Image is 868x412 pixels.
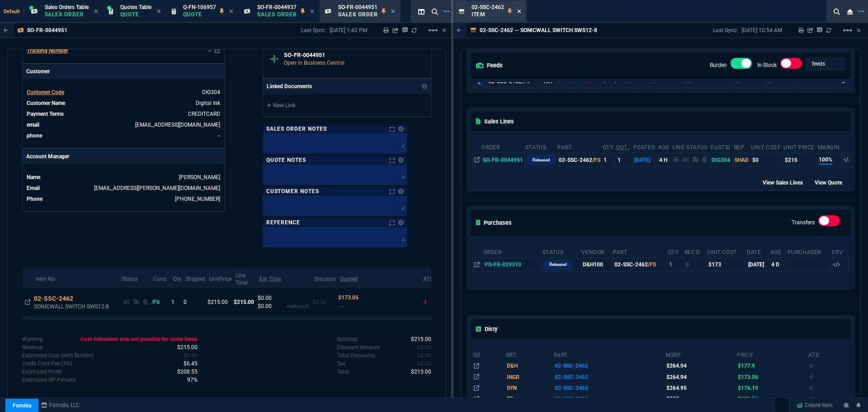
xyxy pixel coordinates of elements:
span: /FS [592,157,600,163]
td: $173.06 [736,371,808,382]
nx-icon: Open In Opposite Panel [474,261,480,268]
p: Cost with burden [22,351,94,360]
div: 02-SSC-2462 [34,294,82,303]
span: PO-FR-029310 [485,261,521,268]
th: Margin [817,140,842,153]
nx-icon: Open New Tab [858,7,864,16]
p: spec.value [169,343,198,351]
span: Q-FN-106957 [183,4,216,10]
th: ats [808,348,849,360]
p: noMatch [287,302,309,310]
span: 0 [417,360,431,367]
td: $215 [783,153,817,167]
th: Qty [667,245,684,258]
span: Sales Orders Table [45,4,89,10]
td: 0 [808,360,849,371]
td: 0 [808,393,849,404]
td: 0 [808,383,849,393]
td: [DATE] [633,153,658,167]
td: 1 [170,288,182,317]
mat-icon: Example home icon [428,25,439,36]
th: Unit Cost [750,140,783,153]
span: Payment Terms [27,111,64,117]
tr: undefined [26,99,221,108]
span: Cost with burden [184,352,198,359]
p: spec.value [402,368,431,376]
a: 714-586-5495 [175,196,220,202]
span: 02-SSC-2462 [472,4,504,10]
th: price [736,348,808,360]
span: 100% [819,156,832,165]
p: Linked Documents [267,82,312,90]
h5: Disty [476,325,497,333]
span: Phone [27,196,42,202]
a: Digital Ink [196,100,220,106]
h5: Sales Lines [476,117,514,126]
th: Posted [633,140,658,153]
p: undefined [22,335,43,343]
td: 0 [182,288,206,317]
p: Last Sync: [713,27,741,34]
span: CREDITCARD [188,111,220,117]
p: Open in Business Central [284,59,424,67]
a: -- [208,47,211,54]
p: undefined [22,376,75,384]
nx-icon: Close Tab [310,8,314,15]
p: undefined [337,368,349,376]
span: 0.9700000000000001 [187,377,198,383]
a: Hide Workbench [442,27,446,34]
span: Email [27,185,40,191]
th: Age [770,245,787,258]
p: Account Manager [23,149,224,164]
tr: SONICWALL SWITCH SWS12-8 [472,383,849,393]
div: View Quote [815,178,850,187]
th: Date [746,245,770,258]
mat-icon: Example home icon [842,25,853,36]
tr: undefined [26,88,221,97]
th: Shipped [182,268,206,288]
p: spec.value [175,360,198,368]
span: /FS [648,261,656,268]
td: SYN [505,383,553,393]
p: $0.00 [258,302,287,310]
a: New Link [267,101,427,109]
nx-icon: Back to Table [4,27,9,33]
th: QTY [602,140,616,153]
p: [DATE] 10:54 AM [741,27,782,34]
tr: undefined [26,46,221,55]
th: Purchaser [787,245,832,258]
div: Burden [731,58,752,72]
th: Rec'd [684,245,707,258]
nx-icon: Open In Opposite Panel [474,157,480,163]
span: 208.55 [177,369,198,375]
a: -- [217,133,220,139]
abbr: Estimated Cost with Burden [259,276,281,282]
a: Create Item [793,398,836,412]
tr: SonicWall Switch SWS12-8 [472,393,849,404]
tr: SONICWALL SWITCH SWS12-8 [23,288,547,317]
td: 02-SSC-2462 [553,393,665,404]
tr: undefined [26,109,221,118]
p: SO-FR-0044951 [27,27,67,34]
nx-icon: Split Panels [415,6,428,17]
th: CustId [710,140,733,153]
th: Vendor [581,245,613,258]
p: Quote [183,11,216,18]
th: Item No [32,268,118,288]
nx-icon: Close Workbench [844,6,856,17]
span: Name [27,174,40,180]
p: spec.value [72,335,198,343]
td: [DATE] [746,258,770,271]
td: 1 [602,153,616,167]
td: INGR [505,371,553,382]
td: 02-SSC-2462 [553,383,665,393]
nx-icon: Back to Table [457,27,462,33]
th: Status [118,268,150,288]
nx-icon: Search [428,6,442,17]
td: $264.94 [665,360,736,371]
td: $176.19 [736,383,808,393]
th: age [658,140,672,153]
p: Customer Notes [266,188,319,195]
span: 215 [411,369,431,375]
span: 6.45 [184,360,198,367]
